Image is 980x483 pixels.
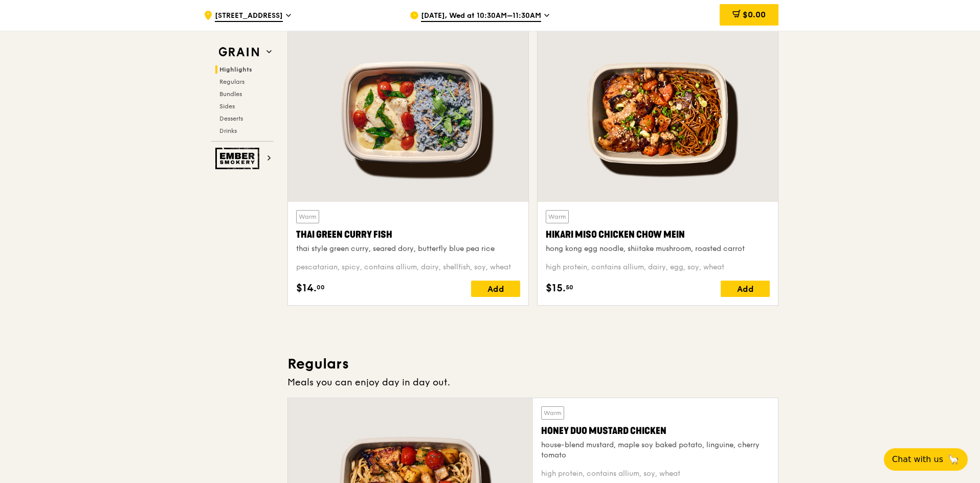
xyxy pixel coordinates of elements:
[546,210,569,223] div: Warm
[287,355,778,373] h3: Regulars
[296,210,319,223] div: Warm
[296,281,317,296] span: $14.
[541,424,770,438] div: Honey Duo Mustard Chicken
[215,43,262,61] img: Grain web logo
[215,11,283,22] span: [STREET_ADDRESS]
[743,10,766,19] span: $0.00
[541,440,770,461] div: house-blend mustard, maple soy baked potato, linguine, cherry tomato
[219,127,237,134] span: Drinks
[546,244,770,254] div: hong kong egg noodle, shiitake mushroom, roasted carrot
[884,448,968,471] button: Chat with us🦙
[566,283,573,291] span: 50
[546,262,770,272] div: high protein, contains allium, dairy, egg, soy, wheat
[546,227,770,242] div: Hikari Miso Chicken Chow Mein
[541,406,564,420] div: Warm
[219,103,235,110] span: Sides
[421,11,541,22] span: [DATE], Wed at 10:30AM–11:30AM
[296,227,520,242] div: Thai Green Curry Fish
[296,262,520,272] div: pescatarian, spicy, contains allium, dairy, shellfish, soy, wheat
[215,148,262,169] img: Ember Smokery web logo
[219,115,243,122] span: Desserts
[219,90,242,98] span: Bundles
[892,453,943,466] span: Chat with us
[317,283,325,291] span: 00
[287,375,778,389] div: Meals you can enjoy day in day out.
[219,78,244,85] span: Regulars
[541,469,770,479] div: high protein, contains allium, soy, wheat
[947,453,960,466] span: 🦙
[546,281,566,296] span: $15.
[721,281,770,297] div: Add
[296,244,520,254] div: thai style green curry, seared dory, butterfly blue pea rice
[219,66,252,73] span: Highlights
[471,281,520,297] div: Add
